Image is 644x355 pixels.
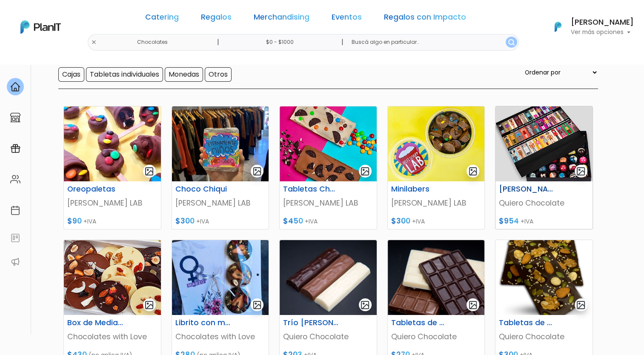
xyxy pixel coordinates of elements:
input: Cajas [58,67,84,82]
h6: [PERSON_NAME] [571,19,634,26]
img: feedback-78b5a0c8f98aac82b08bfc38622c3050aee476f2c9584af64705fc4e61158814.svg [10,233,20,243]
span: +IVA [305,217,318,226]
input: Buscá algo en particular.. [344,34,518,51]
p: Chocolates with Love [175,331,266,342]
p: Quiero Chocolate [283,331,373,342]
p: [PERSON_NAME] LAB [175,198,266,209]
img: partners-52edf745621dab592f3b2c58e3bca9d71375a7ef29c3b500c9f145b62cc070d4.svg [10,257,20,267]
span: $450 [283,216,303,226]
p: | [217,37,219,47]
img: campaigns-02234683943229c281be62815700db0a1741e53638e28bf9629b52c665b00959.svg [10,143,20,154]
img: marketplace-4ceaa7011d94191e9ded77b95e3339b90024bf715f7c57f8cf31f2d8c509eaba.svg [10,112,20,123]
img: PlanIt Logo [20,20,61,34]
span: +IVA [412,217,425,226]
img: thumb_Mendiants.jpeg [172,240,269,315]
p: [PERSON_NAME] LAB [283,198,373,209]
img: gallery-light [252,300,262,310]
h6: Minilabers [386,185,453,194]
a: gallery-light Tabletas Chocolate [PERSON_NAME] LAB $450 +IVA [279,106,377,229]
h6: Trío [PERSON_NAME] [278,318,345,327]
img: people-662611757002400ad9ed0e3c099ab2801c6687ba6c219adb57efc949bc21e19d.svg [10,174,20,184]
span: $90 [67,216,82,226]
img: thumb_paletas.jpg [64,106,161,181]
h6: Librito con mediants [170,318,237,327]
img: close-6986928ebcb1d6c9903e3b54e860dbc4d054630f23adef3a32610726dff6a82b.svg [91,40,97,45]
img: gallery-light [360,300,370,310]
img: thumb_caja_amistad.png [495,106,592,181]
img: thumb_d9431d_09d84f65f36d4c32b59a9acc13557662_mv2.png [172,106,269,181]
img: PlanIt Logo [549,17,567,36]
img: gallery-light [468,166,478,176]
img: search_button-432b6d5273f82d61273b3651a40e1bd1b912527efae98b1b7a1b2c0702e16a8d.svg [508,39,515,46]
input: Tabletas individuales [86,67,163,82]
span: $300 [391,216,410,226]
p: Quiero Chocolate [499,331,589,342]
img: thumb_tableta_chocolate_2.JPG [280,240,377,315]
div: ¿Necesitás ayuda? [44,8,123,25]
img: gallery-light [252,166,262,176]
h6: Choco Chiqui [170,185,237,194]
h6: Tabletas de Chocolate con Frutos Secos [494,318,561,327]
span: +IVA [521,217,533,226]
a: gallery-light Oreopaletas [PERSON_NAME] LAB $90 +IVA [63,106,161,229]
span: $300 [175,216,195,226]
img: gallery-light [360,166,370,176]
input: Monedas [165,67,203,82]
a: gallery-light Choco Chiqui [PERSON_NAME] LAB $300 +IVA [172,106,269,229]
img: gallery-light [144,166,154,176]
img: thumb_15mediants.png [64,240,161,315]
img: gallery-light [576,166,586,176]
img: thumb_Bombones.jpg [388,106,485,181]
a: gallery-light [PERSON_NAME] Quiero Chocolate $954 +IVA [495,106,593,229]
span: +IVA [196,217,209,226]
a: gallery-light Minilabers [PERSON_NAME] LAB $300 +IVA [387,106,485,229]
a: Regalos con Impacto [384,14,466,24]
h6: Tabletas Chocolate [278,185,345,194]
h6: Box de Mediants [62,318,129,327]
p: [PERSON_NAME] LAB [67,198,157,209]
h6: Tabletas de Chocolate Macizo [386,318,453,327]
button: PlanIt Logo [PERSON_NAME] Ver más opciones [544,16,634,38]
p: Quiero Chocolate [499,198,589,209]
img: calendar-87d922413cdce8b2cf7b7f5f62616a5cf9e4887200fb71536465627b3292af00.svg [10,205,20,215]
a: Merchandising [254,14,309,24]
p: [PERSON_NAME] LAB [391,198,481,209]
a: Eventos [332,14,362,24]
a: Regalos [201,14,232,24]
h6: Oreopaletas [62,185,129,194]
a: Catering [145,14,179,24]
img: gallery-light [468,300,478,310]
p: | [341,37,343,47]
h6: [PERSON_NAME] [494,185,561,194]
img: thumb_barras.jpg [280,106,377,181]
img: gallery-light [576,300,586,310]
span: $954 [499,216,519,226]
img: home-e721727adea9d79c4d83392d1f703f7f8bce08238fde08b1acbfd93340b81755.svg [10,82,20,92]
img: thumb_tabletas_de_chocolate_con_frutos_secos.png [495,240,592,315]
img: thumb_tableta_de_chocolate_maciso.png [388,240,485,315]
img: gallery-light [144,300,154,310]
input: Otros [205,67,232,82]
p: Quiero Chocolate [391,331,481,342]
span: +IVA [83,217,96,226]
p: Ver más opciones [571,29,634,35]
p: Chocolates with Love [67,331,157,342]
